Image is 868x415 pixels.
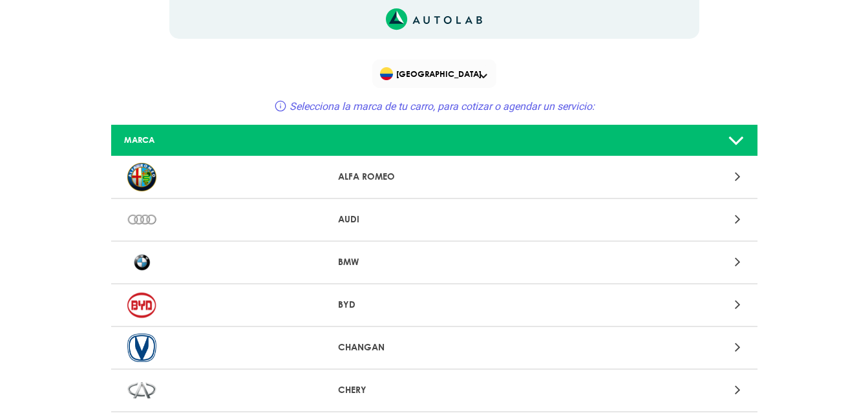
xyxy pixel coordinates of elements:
[127,334,156,362] img: CHANGAN
[127,376,156,405] img: CHERY
[372,59,496,88] div: Flag of COLOMBIA[GEOGRAPHIC_DATA]
[290,100,595,112] span: Selecciona la marca de tu carro, para cotizar o agendar un servicio:
[338,255,530,269] p: BMW
[338,341,530,354] p: CHANGAN
[386,12,482,25] a: Link al sitio de autolab
[114,134,328,146] div: MARCA
[380,65,491,83] span: [GEOGRAPHIC_DATA]
[127,163,156,191] img: ALFA ROMEO
[338,170,530,184] p: ALFA ROMEO
[338,383,530,397] p: CHERY
[111,125,757,156] a: MARCA
[338,298,530,312] p: BYD
[127,248,156,277] img: BMW
[127,291,156,319] img: BYD
[380,67,393,80] img: Flag of COLOMBIA
[127,206,156,234] img: AUDI
[338,213,530,226] p: AUDI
